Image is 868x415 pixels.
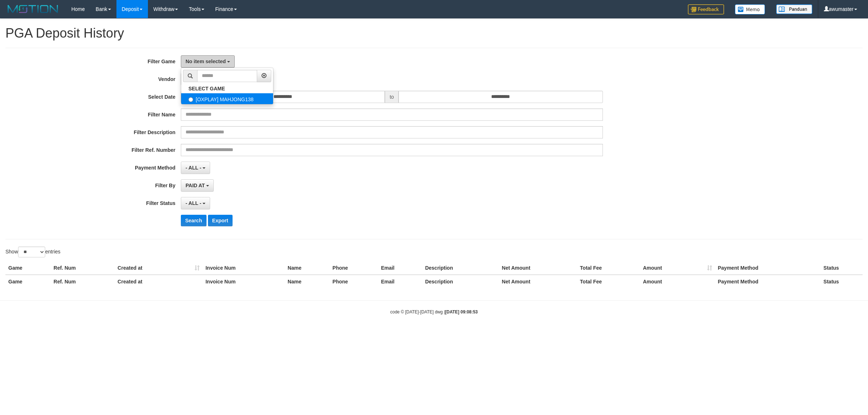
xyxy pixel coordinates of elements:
label: Show entries [5,247,60,257]
button: PAID AT [181,179,214,192]
th: Description [422,261,499,275]
th: Phone [329,275,378,288]
th: Email [378,275,422,288]
th: Payment Method [715,261,821,275]
th: Net Amount [499,261,577,275]
select: Showentries [18,247,45,257]
span: No item selected [186,59,226,64]
button: - ALL - [181,197,210,209]
th: Game [5,275,51,288]
th: Name [285,261,329,275]
th: Total Fee [577,261,640,275]
th: Description [422,275,499,288]
button: No item selected [181,55,235,68]
b: SELECT GAME [188,86,225,91]
th: Ref. Num [51,261,115,275]
th: Invoice Num [203,275,285,288]
th: Created at [115,261,203,275]
span: - ALL - [186,165,201,171]
img: panduan.png [776,4,812,14]
th: Payment Method [715,275,821,288]
th: Ref. Num [51,275,115,288]
th: Net Amount [499,275,577,288]
img: MOTION_logo.png [5,4,60,14]
button: Export [208,215,233,226]
label: [OXPLAY] MAHJONG138 [181,93,273,104]
button: - ALL - [181,162,210,174]
img: Feedback.jpg [688,4,724,14]
span: - ALL - [186,200,201,206]
span: PAID AT [186,183,205,188]
input: [OXPLAY] MAHJONG138 [188,97,193,102]
th: Status [821,275,863,288]
th: Status [821,261,863,275]
th: Game [5,261,51,275]
th: Amount [640,275,715,288]
th: Created at [115,275,203,288]
strong: [DATE] 09:08:53 [445,309,478,315]
img: Button%20Memo.svg [735,4,765,14]
h1: PGA Deposit History [5,26,863,40]
span: to [385,91,399,103]
th: Amount [640,261,715,275]
button: Search [181,215,207,226]
th: Email [378,261,422,275]
th: Name [285,275,329,288]
th: Invoice Num [203,261,285,275]
th: Total Fee [577,275,640,288]
th: Phone [329,261,378,275]
small: code © [DATE]-[DATE] dwg | [390,309,478,315]
a: SELECT GAME [181,84,273,93]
